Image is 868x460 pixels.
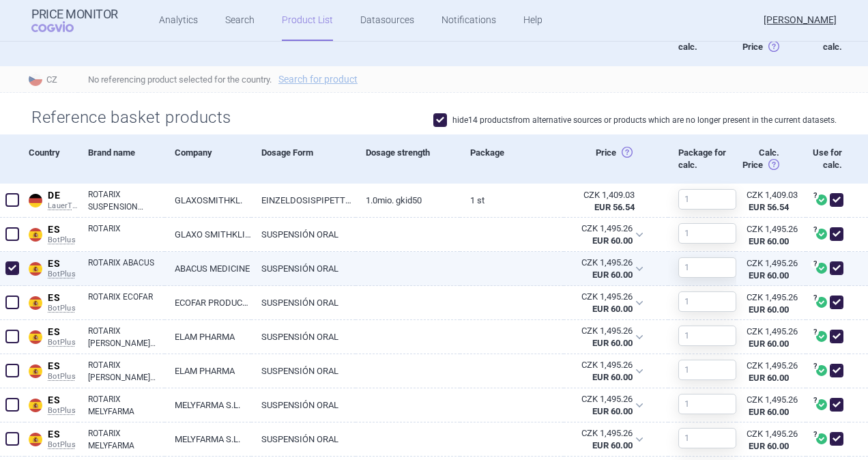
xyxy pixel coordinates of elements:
[251,388,356,422] a: SUSPENSIÓN ORAL
[48,270,78,279] span: BotPlus
[78,134,164,184] div: Brand name
[592,235,633,246] strong: EUR 60.00
[31,21,93,32] span: COGVIO
[460,16,564,66] div: Package
[564,388,652,422] div: CZK 1,495.26EUR 60.00
[48,304,78,313] span: BotPlus
[564,252,652,286] div: CZK 1,495.26EUR 60.00
[164,320,251,354] a: ELAM PHARMA
[564,354,652,388] div: CZK 1,495.26EUR 60.00
[564,218,652,252] div: CZK 1,495.26EUR 60.00
[88,257,164,281] a: ROTARIX ABACUS
[29,399,42,412] img: Spain
[25,187,78,211] a: DEDELauerTaxe CGM
[678,394,736,414] input: 1
[796,134,849,184] div: Use for calc.
[573,359,633,371] div: CZK 1,495.26
[25,16,78,66] div: Country
[668,134,727,184] div: Package for calc.
[48,338,78,347] span: BotPlus
[164,252,251,285] a: ABACUS MEDICINE
[747,360,789,372] div: CZK 1,495.26
[88,393,164,418] a: ROTARIX MELYFARMA
[811,431,819,439] span: ?
[747,291,789,304] div: CZK 1,495.26
[356,184,460,217] a: 1.0Mio. GKID50
[573,393,633,418] abbr: SP-CAU-010 Španělsko
[88,291,164,315] a: ROTARIX ECOFAR
[727,134,796,184] div: Calc. Price
[747,326,789,338] div: CZK 1,495.26
[811,362,819,371] span: ?
[573,222,633,247] abbr: SP-CAU-010 Španělsko
[573,325,633,337] div: CZK 1,495.26
[48,292,78,304] span: ES
[747,394,789,406] div: CZK 1,495.26
[749,441,789,451] strong: EUR 60.00
[29,433,42,446] img: Spain
[727,16,796,66] div: Calc. Price
[678,189,736,210] input: 1
[48,394,78,407] span: ES
[48,372,78,382] span: BotPlus
[811,226,819,234] span: ?
[736,320,806,356] a: CZK 1,495.26EUR 60.00
[736,252,806,287] a: CZK 1,495.26EUR 60.00
[736,388,806,424] a: CZK 1,495.26EUR 60.00
[564,286,652,320] div: CZK 1,495.26EUR 60.00
[564,134,668,184] div: Price
[747,189,789,201] div: CZK 1,409.03
[592,338,633,348] strong: EUR 60.00
[164,218,251,251] a: GLAXO SMITHKLINE
[592,406,633,416] strong: EUR 60.00
[811,397,819,405] span: ?
[749,236,789,246] strong: EUR 60.00
[736,354,806,390] a: CZK 1,495.26EUR 60.00
[573,325,633,349] abbr: SP-CAU-010 Španělsko
[88,71,868,87] span: No referencing product selected for the country.
[48,406,78,416] span: BotPlus
[678,257,736,278] input: 1
[573,359,633,384] abbr: SP-CAU-010 Španělsko
[574,189,635,214] abbr: SP-CAU-010 Německo
[164,388,251,422] a: MELYFARMA S.L.
[749,202,789,212] strong: EUR 56.54
[592,270,633,280] strong: EUR 60.00
[48,258,78,270] span: ES
[29,330,42,344] img: Spain
[25,134,78,184] div: Country
[592,440,633,450] strong: EUR 60.00
[749,270,789,281] strong: EUR 60.00
[736,422,806,458] a: CZK 1,495.26EUR 60.00
[251,184,356,217] a: EINZELDOSISPIPETTEN
[251,320,356,354] a: SUSPENSIÓN ORAL
[164,354,251,388] a: ELAM PHARMA
[88,427,164,452] a: ROTARIX MELYFARMA
[564,16,668,66] div: Price
[749,407,789,417] strong: EUR 60.00
[48,235,78,245] span: BotPlus
[796,16,849,66] div: Use for calc.
[48,224,78,236] span: ES
[433,113,837,127] label: hide 14 products from alternative sources or products which are no longer present in the current ...
[573,257,633,281] abbr: SP-CAU-010 Španělsko
[78,16,164,66] div: Brand name
[811,192,819,200] span: ?
[594,202,635,212] strong: EUR 56.54
[164,184,251,217] a: GLAXOSMITHKL.
[29,72,42,86] img: Czech Republic
[564,320,652,354] div: CZK 1,495.26EUR 60.00
[164,16,251,66] div: Company
[573,291,633,315] abbr: SP-CAU-010 Španělsko
[749,373,789,383] strong: EUR 60.00
[749,339,789,349] strong: EUR 60.00
[31,106,242,129] h2: Reference basket products
[668,16,727,66] div: Package for calc.
[251,134,356,184] div: Dosage Form
[278,74,358,84] a: Search for product
[574,189,635,201] div: CZK 1,409.03
[25,70,78,87] span: CZ
[811,328,819,336] span: ?
[251,286,356,319] a: SUSPENSIÓN ORAL
[88,222,164,247] a: ROTARIX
